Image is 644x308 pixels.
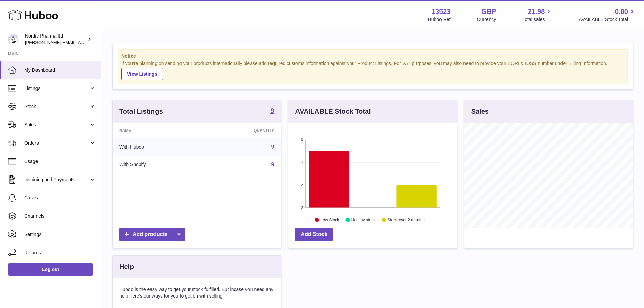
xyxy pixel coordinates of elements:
text: 2 [301,183,303,187]
strong: 9 [270,107,274,114]
span: Listings [24,85,89,92]
th: Name [113,123,204,138]
h3: Sales [471,107,489,116]
span: Channels [24,213,96,219]
td: With Huboo [113,138,204,156]
span: Total sales [522,16,552,23]
p: Huboo is the easy way to get your stock fulfilled. But incase you need any help here's our ways f... [119,286,274,299]
th: Quantity [204,123,281,138]
span: Invoicing and Payments [24,176,89,183]
h3: Help [119,262,134,271]
a: Log out [8,263,93,276]
img: joe.plant@nordicpharma.com [8,34,18,44]
div: If you're planning on sending your products internationally please add required customs informati... [121,60,624,80]
span: Settings [24,231,96,238]
a: 0.00 AVAILABLE Stock Total [579,7,636,23]
td: With Shopify [113,156,204,173]
text: 4 [301,160,303,164]
span: [PERSON_NAME][EMAIL_ADDRESS][DOMAIN_NAME] [25,40,136,45]
span: Sales [24,122,89,128]
a: Add Stock [295,228,333,241]
h3: Total Listings [119,107,163,116]
text: Low Stock [320,217,339,222]
a: 9 [271,162,274,167]
a: Add products [119,228,185,241]
span: Cases [24,195,96,201]
div: Currency [477,16,496,23]
h3: AVAILABLE Stock Total [295,107,371,116]
span: Stock [24,103,89,110]
strong: GBP [481,7,496,16]
span: My Dashboard [24,67,96,73]
div: Huboo Ref [428,16,451,23]
div: Nordic Pharma ltd [25,33,86,46]
a: 9 [270,107,274,115]
span: Returns [24,250,96,256]
span: 0.00 [615,7,628,16]
span: AVAILABLE Stock Total [579,16,636,23]
text: 0 [301,205,303,209]
span: Usage [24,158,96,165]
text: 6 [301,138,303,142]
strong: Notice [121,53,624,60]
span: Orders [24,140,89,146]
a: 9 [271,144,274,150]
a: 21.98 Total sales [522,7,552,23]
text: Stock over 2 months [388,217,425,222]
text: Healthy stock [351,217,376,222]
strong: 13523 [432,7,451,16]
span: 21.98 [528,7,545,16]
a: View Listings [121,68,163,80]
